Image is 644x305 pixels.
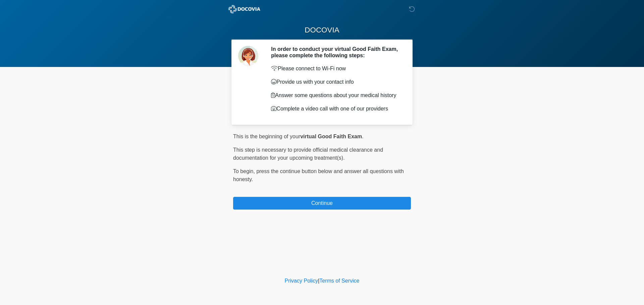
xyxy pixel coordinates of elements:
[271,78,401,86] p: Provide us with your contact info
[233,168,256,174] span: To begin,
[226,5,262,13] img: ABC Med Spa- GFEase Logo
[271,91,401,99] p: Answer some questions about your medical history
[271,46,401,59] h2: In order to conduct your virtual Good Faith Exam, please complete the following steps:
[362,134,363,139] span: .
[233,147,383,161] span: This step is necessary to provide official medical clearance and documentation for your upcoming ...
[238,46,258,66] img: Agent Avatar
[271,65,401,73] p: Please connect to Wi-Fi now
[228,24,416,36] h1: DOCOVIA
[285,278,318,284] a: Privacy Policy
[233,134,300,139] span: This is the beginning of your
[300,134,362,139] strong: virtual Good Faith Exam
[233,168,404,182] span: press the continue button below and answer all questions with honesty.
[271,105,401,113] p: Complete a video call with one of our providers
[233,197,411,210] button: Continue
[318,278,319,284] a: |
[319,278,359,284] a: Terms of Service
